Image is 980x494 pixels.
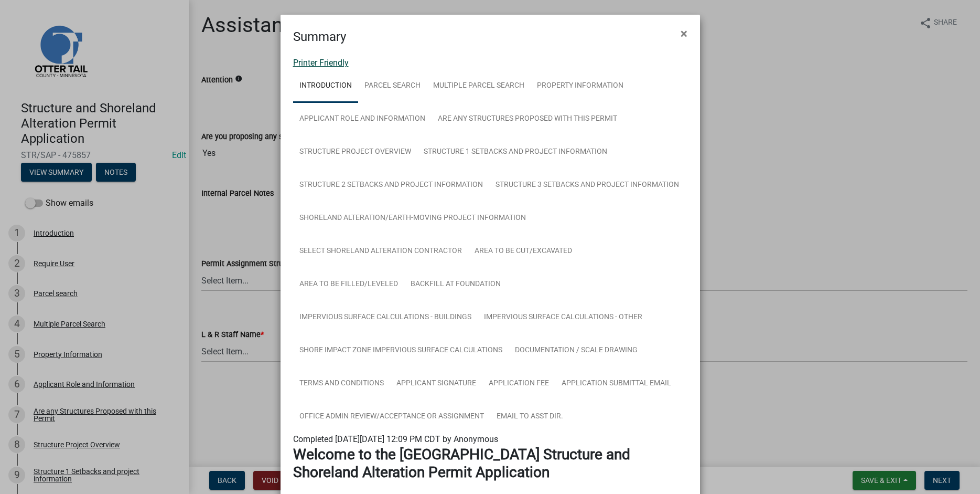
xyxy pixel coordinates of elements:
[555,367,677,401] a: Application Submittal Email
[509,334,644,367] a: Documentation / Scale Drawing
[293,334,509,367] a: Shore Impact Zone Impervious Surface Calculations
[681,26,687,41] span: ×
[293,169,489,202] a: Structure 2 Setbacks and project information
[293,135,417,169] a: Structure Project Overview
[293,400,490,434] a: Office Admin Review/Acceptance or Assignment
[390,367,482,401] a: Applicant Signature
[293,202,532,235] a: Shoreland Alteration/Earth-Moving Project Information
[293,446,630,481] strong: Welcome to the [GEOGRAPHIC_DATA] Structure and Shoreland Alteration Permit Application
[293,27,346,46] h4: Summary
[531,69,630,103] a: Property Information
[293,268,404,301] a: Area to be Filled/Leveled
[293,102,432,136] a: Applicant Role and Information
[417,135,613,169] a: Structure 1 Setbacks and project information
[490,400,569,434] a: Email to Asst Dir.
[489,169,685,202] a: Structure 3 Setbacks and project information
[478,301,649,334] a: Impervious Surface Calculations - Other
[293,69,358,103] a: Introduction
[358,69,427,103] a: Parcel search
[468,235,578,268] a: Area to be Cut/Excavated
[293,58,349,68] a: Printer Friendly
[427,69,531,103] a: Multiple Parcel Search
[672,19,696,48] button: Close
[482,367,555,401] a: Application Fee
[293,301,478,334] a: Impervious Surface Calculations - Buildings
[293,434,498,444] span: Completed [DATE][DATE] 12:09 PM CDT by Anonymous
[432,102,623,136] a: Are any Structures Proposed with this Permit
[293,367,390,401] a: Terms and Conditions
[293,235,468,268] a: Select Shoreland Alteration contractor
[404,268,507,301] a: Backfill at foundation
